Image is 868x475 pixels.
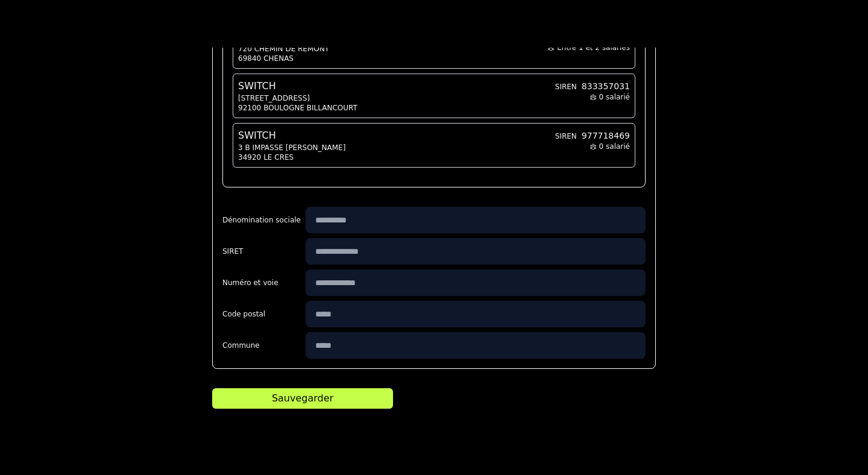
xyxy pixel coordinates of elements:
[582,130,630,142] span: 977718469
[599,93,630,101] span: 0 salarié
[222,247,301,256] label: SIRET
[222,309,301,319] label: Code postal
[263,54,294,63] span: CHENAS
[238,143,345,153] span: 3 B IMPASSE [PERSON_NAME]
[272,391,333,406] div: Sauvegarder
[582,80,630,92] span: 833357031
[222,278,301,288] label: Numéro et voie
[238,93,357,103] span: [STREET_ADDRESS]
[238,79,353,93] span: SWITCH
[599,142,630,151] span: 0 salarié
[263,103,357,113] span: BOULOGNE BILLANCOURT
[557,43,630,52] span: Entre 1 et 2 salariés
[238,54,261,63] span: 69840
[238,44,329,54] span: 720 CHEMIN DE REMONT
[222,215,301,225] label: Dénomination sociale
[263,153,294,162] span: LE CRES
[238,128,341,143] span: SWITCH
[238,103,261,113] span: 92100
[222,341,301,350] label: Commune
[238,153,261,162] span: 34920
[555,82,577,92] span: SIREN
[555,131,577,141] span: SIREN
[212,388,393,409] button: Sauvegarder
